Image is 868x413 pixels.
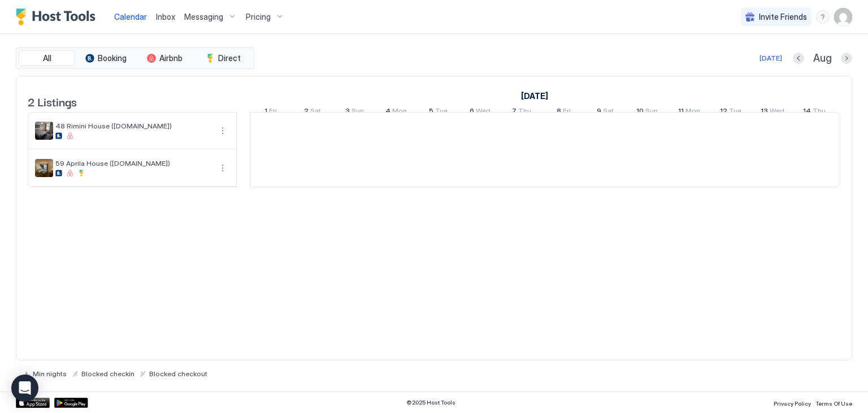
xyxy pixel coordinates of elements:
[770,106,784,118] span: Wed
[729,106,741,118] span: Tue
[385,106,390,118] span: 4
[114,12,147,21] span: Calendar
[184,12,223,22] span: Messaging
[470,106,474,118] span: 6
[342,104,367,121] a: August 3, 2025
[678,106,684,118] span: 11
[774,400,811,407] span: Privacy Policy
[426,104,450,121] a: August 5, 2025
[815,397,852,408] a: Terms Of Use
[597,106,601,118] span: 9
[685,106,700,118] span: Mon
[19,50,75,66] button: All
[813,52,832,65] span: Aug
[800,104,828,121] a: August 14, 2025
[16,8,101,25] a: Host Tools Logo
[406,399,455,406] span: © 2025 Host Tools
[557,106,561,118] span: 8
[816,10,830,24] div: menu
[383,104,410,121] a: August 4, 2025
[216,161,229,175] div: menu
[35,159,53,177] div: listing image
[136,50,193,66] button: Airbnb
[476,106,491,118] span: Wed
[758,51,784,65] button: [DATE]
[114,11,147,23] a: Calendar
[351,106,364,118] span: Sun
[429,106,433,118] span: 5
[43,53,51,63] span: All
[16,48,254,69] div: tab-group
[518,106,531,118] span: Thu
[467,104,493,121] a: August 6, 2025
[774,397,811,408] a: Privacy Policy
[563,106,571,118] span: Fri
[345,106,350,118] span: 3
[16,398,50,408] a: App Store
[554,104,574,121] a: August 8, 2025
[216,124,229,137] div: menu
[759,12,807,22] span: Invite Friends
[803,106,811,118] span: 14
[54,398,88,408] a: Google Play Store
[98,53,127,63] span: Booking
[645,106,658,118] span: Sun
[28,93,77,110] span: 2 Listings
[269,106,277,118] span: Fri
[35,122,53,140] div: listing image
[793,53,804,64] button: Previous month
[834,8,852,26] div: User profile
[310,106,321,118] span: Sat
[77,50,134,66] button: Booking
[761,106,768,118] span: 13
[675,104,703,121] a: August 11, 2025
[218,53,241,63] span: Direct
[55,159,211,167] span: 59 Aprila House ([DOMAIN_NAME])
[841,53,852,64] button: Next month
[216,161,229,175] button: More options
[636,106,644,118] span: 10
[304,106,309,118] span: 2
[81,369,134,378] span: Blocked checkin
[509,104,534,121] a: August 7, 2025
[246,12,271,22] span: Pricing
[813,106,826,118] span: Thu
[11,375,38,402] div: Open Intercom Messenger
[512,106,517,118] span: 7
[159,53,183,63] span: Airbnb
[216,124,229,137] button: More options
[594,104,617,121] a: August 9, 2025
[720,106,727,118] span: 12
[603,106,614,118] span: Sat
[815,400,852,407] span: Terms Of Use
[518,88,551,104] a: August 1, 2025
[55,122,211,130] span: 48 Rimini House ([DOMAIN_NAME])
[156,12,175,21] span: Inbox
[156,11,175,23] a: Inbox
[435,106,448,118] span: Tue
[633,104,661,121] a: August 10, 2025
[195,50,251,66] button: Direct
[264,106,267,118] span: 1
[33,369,67,378] span: Min nights
[759,53,782,63] div: [DATE]
[301,104,324,121] a: August 2, 2025
[717,104,744,121] a: August 12, 2025
[392,106,407,118] span: Mon
[149,369,207,378] span: Blocked checkout
[262,104,280,121] a: August 1, 2025
[758,104,787,121] a: August 13, 2025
